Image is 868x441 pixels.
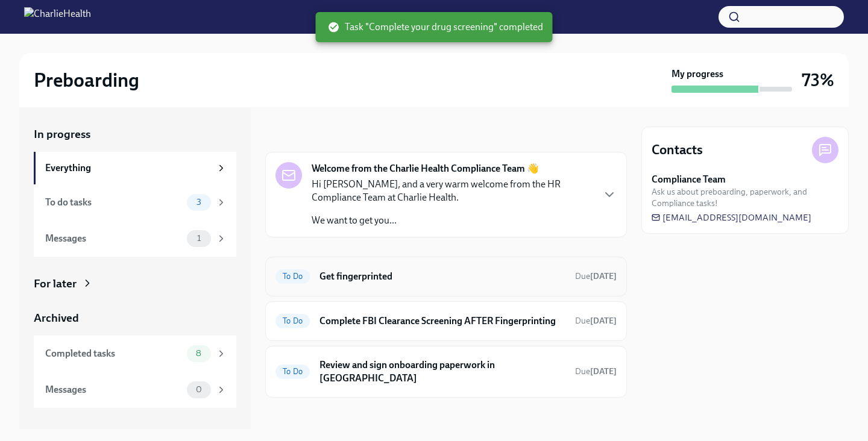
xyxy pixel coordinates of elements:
a: Messages0 [34,372,236,408]
a: [EMAIL_ADDRESS][DOMAIN_NAME] [652,211,811,224]
h3: 73% [802,69,834,91]
span: Task "Complete your drug screening" completed [328,20,543,34]
strong: [DATE] [590,271,617,281]
span: Ask us about preboarding, paperwork, and Compliance tasks! [652,186,838,209]
span: Due [575,271,617,281]
strong: [DATE] [590,366,617,377]
div: Messages [45,232,182,245]
span: 8 [189,349,209,358]
h6: Complete FBI Clearance Screening AFTER Fingerprinting [319,314,565,328]
strong: Welcome from the Charlie Health Compliance Team 👋 [312,162,539,175]
h2: Preboarding [34,68,139,92]
span: 3 [189,198,209,207]
strong: My progress [671,67,723,81]
div: Everything [45,161,211,175]
span: September 4th, 2025 09:00 [575,271,617,282]
div: Completed tasks [45,347,182,360]
p: Hi [PERSON_NAME], and a very warm welcome from the HR Compliance Team at Charlie Health. [312,178,593,204]
a: To DoGet fingerprintedDue[DATE] [275,267,617,286]
span: September 7th, 2025 09:00 [575,366,617,377]
strong: [DATE] [590,316,617,326]
a: Everything [34,152,236,184]
a: To DoComplete FBI Clearance Screening AFTER FingerprintingDue[DATE] [275,311,617,331]
span: Due [575,366,617,377]
div: For later [34,276,77,292]
div: To do tasks [45,196,182,209]
p: We want to get you... [312,214,593,227]
h6: Get fingerprinted [319,270,565,283]
a: For later [34,276,236,292]
a: Messages1 [34,220,236,257]
span: To Do [275,272,310,281]
a: To DoReview and sign onboarding paperwork in [GEOGRAPHIC_DATA]Due[DATE] [275,356,617,387]
span: To Do [275,367,310,376]
h6: Review and sign onboarding paperwork in [GEOGRAPHIC_DATA] [319,358,565,385]
a: Archived [34,310,236,326]
a: In progress [34,127,236,142]
strong: Compliance Team [652,173,726,186]
a: Completed tasks8 [34,336,236,372]
div: In progress [265,127,322,142]
a: To do tasks3 [34,184,236,220]
span: September 7th, 2025 09:00 [575,315,617,327]
span: Due [575,316,617,326]
h4: Contacts [652,141,703,159]
div: Messages [45,383,182,396]
span: 1 [190,234,208,243]
span: 0 [189,385,209,394]
img: CharlieHealth [24,7,91,27]
span: To Do [275,316,310,325]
